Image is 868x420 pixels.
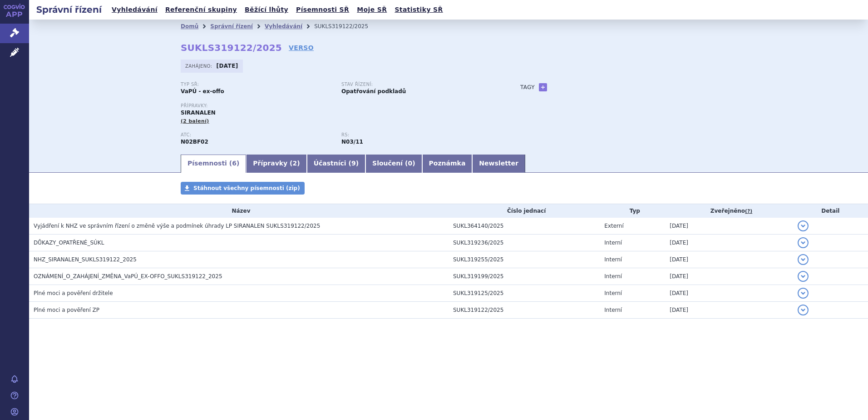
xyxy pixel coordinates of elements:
td: [DATE] [665,268,793,285]
button: detail [798,237,809,248]
span: Interní [604,307,622,313]
a: Statistiky SŘ [392,4,445,16]
a: Moje SŘ [354,4,390,16]
a: Domů [181,23,198,30]
button: detail [798,288,809,299]
td: [DATE] [665,302,793,319]
span: Vyjádření k NHZ ve správním řízení o změně výše a podmínek úhrady LP SIRANALEN SUKLS319122/2025 [34,223,320,229]
td: [DATE] [665,285,793,302]
a: Referenční skupiny [163,4,240,16]
h2: Správní řízení [29,3,109,16]
span: Plné moci a pověření ZP [34,307,99,313]
p: RS: [341,132,493,138]
strong: [DATE] [217,63,238,69]
span: NHZ_SIRANALEN_SUKLS319122_2025 [34,256,137,263]
a: Vyhledávání [265,23,302,30]
span: OZNÁMENÍ_O_ZAHÁJENÍ_ZMĚNA_VaPÚ_EX-OFFO_SUKLS319122_2025 [34,273,222,280]
strong: pregabalin [341,139,363,145]
li: SUKLS319122/2025 [314,20,380,33]
a: Stáhnout všechny písemnosti (zip) [181,182,305,195]
button: detail [798,220,809,231]
p: Stav řízení: [341,82,493,87]
strong: VaPÚ - ex-offo [181,88,224,95]
a: Běžící lhůty [242,4,291,16]
td: SUKL319236/2025 [449,235,600,251]
td: SUKL319199/2025 [449,268,600,285]
td: SUKL319255/2025 [449,251,600,268]
a: Přípravky (2) [246,155,306,173]
a: Newsletter [472,155,525,173]
strong: PREGABALIN [181,139,208,145]
td: SUKL364140/2025 [449,218,600,235]
span: (2 balení) [181,118,209,124]
a: Účastníci (9) [307,155,365,173]
a: VERSO [289,43,314,52]
p: Přípravky: [181,103,502,109]
p: Typ SŘ: [181,82,332,87]
span: Interní [604,273,622,280]
span: Stáhnout všechny písemnosti (zip) [193,185,300,191]
th: Číslo jednací [449,204,600,218]
a: Sloučení (0) [365,155,422,173]
td: [DATE] [665,251,793,268]
span: Interní [604,240,622,246]
a: Správní řízení [210,23,253,30]
abbr: (?) [745,208,752,215]
p: ATC: [181,132,332,138]
span: 0 [408,160,412,167]
span: Interní [604,256,622,263]
th: Detail [793,204,868,218]
a: Poznámka [422,155,473,173]
td: SUKL319122/2025 [449,302,600,319]
span: Zahájeno: [185,62,214,70]
span: DŮKAZY_OPATŘENÉ_SÚKL [34,240,104,246]
a: + [539,83,547,91]
span: 2 [293,160,297,167]
span: Externí [604,223,623,229]
th: Typ [600,204,665,218]
span: Plné moci a pověření držitele [34,290,113,296]
h3: Tagy [520,82,535,93]
span: Interní [604,290,622,296]
td: [DATE] [665,218,793,235]
strong: Opatřování podkladů [341,88,406,95]
th: Zveřejněno [665,204,793,218]
a: Písemnosti (6) [181,155,246,173]
td: [DATE] [665,235,793,251]
td: SUKL319125/2025 [449,285,600,302]
th: Název [29,204,449,218]
a: Vyhledávání [109,4,160,16]
strong: SUKLS319122/2025 [181,42,282,53]
button: detail [798,254,809,265]
button: detail [798,271,809,282]
span: 9 [351,160,356,167]
span: 6 [232,160,237,167]
button: detail [798,305,809,315]
a: Písemnosti SŘ [293,4,352,16]
span: SIRANALEN [181,110,216,116]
